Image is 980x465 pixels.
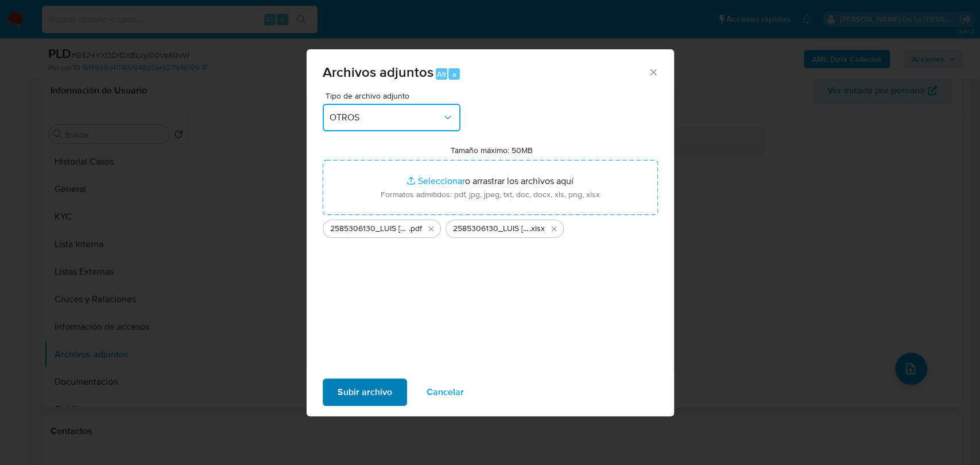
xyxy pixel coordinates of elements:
span: Subir archivo [338,380,392,405]
span: Alt [437,69,446,80]
span: 2585306130_LUIS [PERSON_NAME] HERNANDEZ_SEP2025 [330,223,409,235]
span: a [452,69,456,80]
button: Cancelar [412,378,479,406]
label: Tamaño máximo: 50MB [451,145,533,155]
span: OTROS [330,112,442,123]
ul: Archivos seleccionados [323,215,658,238]
button: Cerrar [648,67,658,77]
span: 2585306130_LUIS [PERSON_NAME] HERNANDEZ_SEP2025_AT [453,223,529,235]
span: .xlsx [529,223,545,235]
span: .pdf [409,223,422,235]
span: Tipo de archivo adjunto [326,92,463,100]
span: Cancelar [427,380,464,405]
button: Eliminar 2585306130_LUIS ANGEL VANHORN HERNANDEZ_SEP2025.pdf [424,222,438,236]
button: OTROS [323,104,460,131]
button: Subir archivo [323,378,407,406]
span: Archivos adjuntos [323,62,433,82]
button: Eliminar 2585306130_LUIS ANGEL VANHORN HERNANDEZ_SEP2025_AT.xlsx [547,222,561,236]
